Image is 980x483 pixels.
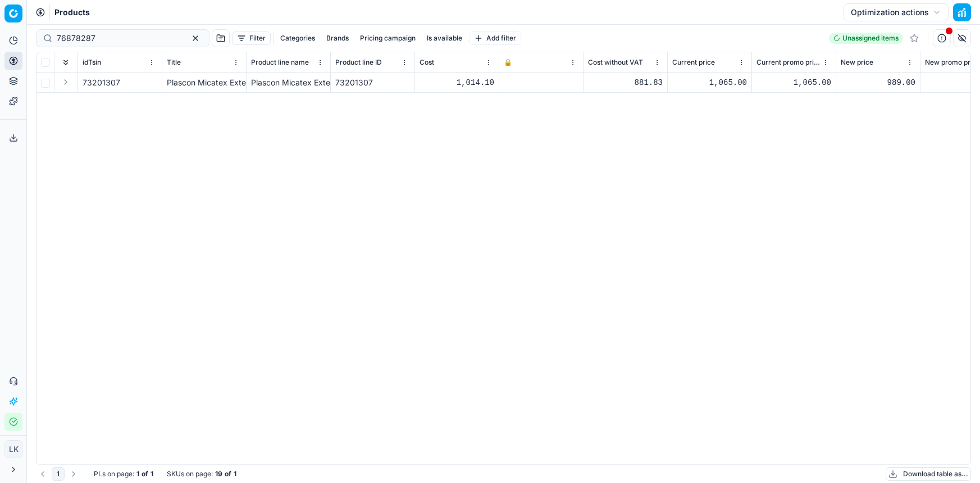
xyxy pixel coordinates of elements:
strong: of [142,470,148,479]
div: 1,065.00 [756,77,831,88]
strong: of [225,470,231,479]
span: 🔒 [504,58,512,67]
button: Go to next page [67,467,80,481]
span: New promo price [925,58,980,67]
span: SKUs on page : [167,470,213,479]
div: 1,014.10 [420,77,494,88]
nav: pagination [36,467,80,481]
button: Optimization actions [844,3,949,21]
span: Current promo price [756,58,820,67]
button: Expand all [59,56,72,69]
span: Product line ID [335,58,382,67]
span: Product line name [251,58,309,67]
button: Add filter [469,31,521,45]
a: Unassigned items [829,33,903,44]
span: idTsin [83,58,101,67]
button: Pricing campaign [355,31,420,45]
button: Expand [59,75,72,89]
button: 1 [52,467,65,481]
button: Filter [232,31,271,45]
button: LK [4,440,22,458]
div: 73201307 [335,77,410,88]
div: 989.00 [841,77,915,88]
button: Download table as... [886,467,971,481]
button: Brands [322,31,353,45]
div: 881.83 [588,77,663,88]
div: Plascon Micatex Exterior Textured Paint - 20L - White [251,77,326,88]
span: Products [54,7,90,18]
span: Current price [672,58,715,67]
button: Is available [422,31,467,45]
span: PLs on page : [94,470,134,479]
span: Title [167,58,181,67]
button: Go to previous page [36,467,49,481]
span: Unassigned items [842,34,899,43]
button: Categories [276,31,320,45]
span: Cost without VAT [588,58,643,67]
nav: breadcrumb [54,7,90,18]
strong: 1 [136,470,139,479]
strong: 1 [234,470,236,479]
span: Cost [420,58,434,67]
strong: 19 [215,470,222,479]
div: Plascon Micatex Exterior Textured Paint - 20L - White [167,77,241,88]
div: 1,065.00 [672,77,747,88]
input: Search by SKU or title [57,33,180,44]
span: New price [841,58,873,67]
strong: 1 [151,470,153,479]
span: 73201307 [83,77,120,88]
span: LK [5,441,22,458]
